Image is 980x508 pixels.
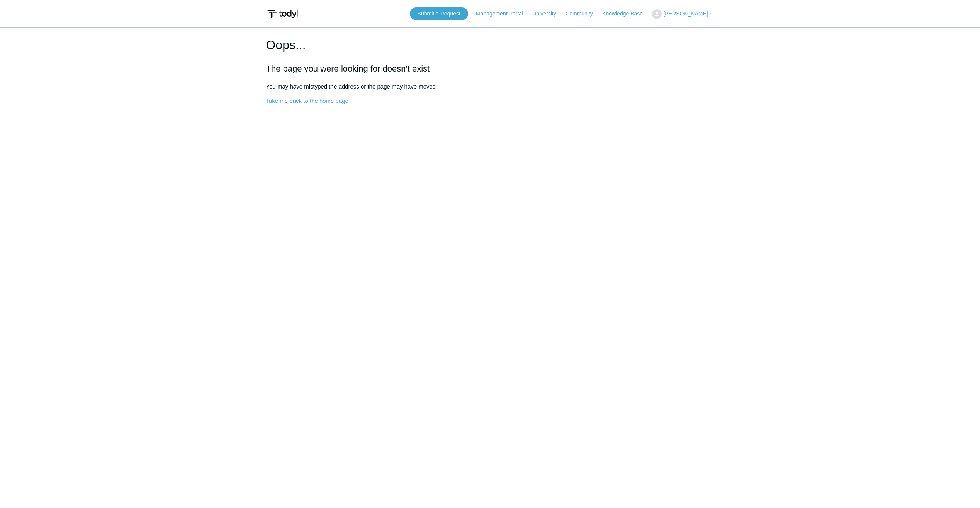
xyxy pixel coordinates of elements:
[532,10,564,18] a: University
[266,62,714,75] h2: The page you were looking for doesn't exist
[566,10,601,18] a: Community
[602,10,651,18] a: Knowledge Base
[410,7,468,20] a: Submit a Request
[266,7,299,21] img: Todyl Support Center Help Center home page
[652,9,714,19] button: [PERSON_NAME]
[266,82,714,91] p: You may have mistyped the address or the page may have moved
[266,97,348,104] a: Take me back to the home page
[476,10,531,18] a: Management Portal
[663,10,708,17] span: [PERSON_NAME]
[266,36,714,54] h1: Oops...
